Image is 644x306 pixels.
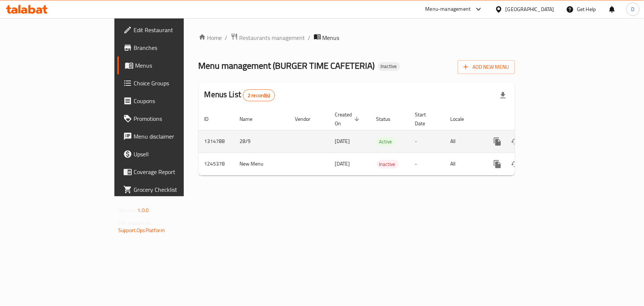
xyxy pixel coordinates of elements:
[243,92,275,99] span: 2 record(s)
[335,136,350,146] span: [DATE]
[308,33,311,42] li: /
[234,153,289,175] td: New Menu
[117,92,222,110] a: Coupons
[118,205,136,215] span: Version:
[376,115,400,123] span: Status
[409,153,445,175] td: -
[506,133,524,150] button: Change Status
[295,115,320,123] span: Vendor
[231,33,305,42] a: Restaurants management
[117,145,222,163] a: Upsell
[240,33,305,42] span: Restaurants management
[135,61,216,70] span: Menus
[378,62,400,71] div: Inactive
[134,96,216,105] span: Coupons
[415,110,436,128] span: Start Date
[376,160,399,169] div: Inactive
[445,130,483,153] td: All
[134,185,216,194] span: Grocery Checklist
[225,33,228,42] li: /
[426,5,471,14] div: Menu-management
[134,114,216,123] span: Promotions
[134,167,216,176] span: Coverage Report
[234,130,289,153] td: 28/9
[631,5,634,13] span: D
[199,33,515,42] nav: breadcrumb
[335,159,350,169] span: [DATE]
[464,62,509,72] span: Add New Menu
[137,205,149,215] span: 1.0.0
[378,63,400,69] span: Inactive
[451,115,474,123] span: Locale
[199,57,375,74] span: Menu management ( BURGER TIME CAFETERIA )
[134,132,216,141] span: Menu disclaimer
[506,155,524,173] button: Change Status
[117,127,222,145] a: Menu disclaimer
[323,33,340,42] span: Menus
[134,43,216,52] span: Branches
[118,218,152,228] span: Get support on:
[117,181,222,198] a: Grocery Checklist
[489,155,506,173] button: more
[117,163,222,181] a: Coverage Report
[458,60,515,74] button: Add New Menu
[335,110,362,128] span: Created On
[506,5,554,13] div: [GEOGRAPHIC_DATA]
[445,153,483,175] td: All
[204,89,275,101] h2: Menus List
[240,115,262,123] span: Name
[117,74,222,92] a: Choice Groups
[483,108,565,130] th: Actions
[118,225,165,235] a: Support.OpsPlatform
[376,160,399,169] span: Inactive
[489,133,506,150] button: more
[117,39,222,57] a: Branches
[117,21,222,39] a: Edit Restaurant
[376,137,395,146] span: Active
[134,79,216,88] span: Choice Groups
[409,130,445,153] td: -
[494,86,512,104] div: Export file
[117,57,222,74] a: Menus
[134,150,216,159] span: Upsell
[117,110,222,127] a: Promotions
[134,25,216,34] span: Edit Restaurant
[199,108,565,176] table: enhanced table
[204,115,218,123] span: ID
[376,137,395,146] div: Active
[243,89,275,101] div: Total records count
